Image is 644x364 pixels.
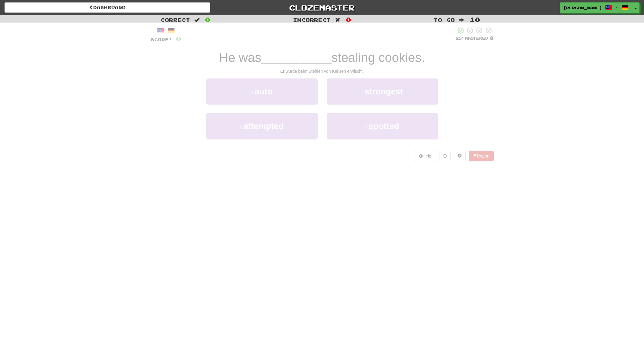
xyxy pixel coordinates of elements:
button: 1.auto [206,78,318,105]
button: 2.strongest [327,78,438,105]
a: Clozemaster [219,2,425,13]
span: 0 [346,16,351,23]
span: 0 [205,16,210,23]
button: Round history (alt+y) [439,151,451,161]
span: To go [434,17,455,23]
span: / [615,5,618,9]
a: [PERSON_NAME] / [560,2,632,13]
button: Help! [415,151,436,161]
div: / [151,27,181,34]
small: 3 . [240,125,244,130]
span: 25 % [456,36,465,41]
span: spotted [369,121,399,131]
a: Dashboard [5,2,210,13]
small: 1 . [251,90,255,95]
span: 0 [176,35,181,42]
span: [PERSON_NAME] [563,5,602,11]
span: Score: [151,37,172,42]
div: Er wurde beim Stehlen von Keksen erwischt. [151,68,494,74]
span: auto [255,87,273,96]
span: attempted [243,121,284,131]
span: strongest [365,87,403,96]
span: Incorrect [293,17,331,23]
button: 3.attempted [206,113,318,139]
span: stealing cookies. [331,50,425,65]
small: 4 . [365,125,369,130]
span: : [335,17,342,23]
div: Mastered [456,36,494,41]
button: 4.spotted [327,113,438,139]
span: : [459,17,466,23]
small: 2 . [361,90,365,95]
span: __________ [261,50,331,65]
span: Correct [161,17,190,23]
span: : [194,17,201,23]
button: Report [469,151,493,161]
span: 10 [470,16,480,23]
span: He was [219,50,261,65]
